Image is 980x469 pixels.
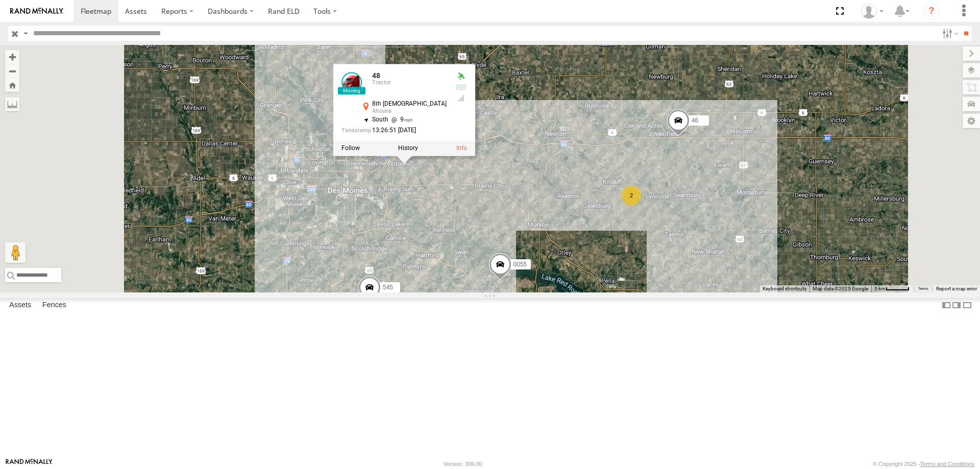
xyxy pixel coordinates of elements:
label: Assets [4,298,36,312]
button: Zoom in [5,50,19,64]
label: Dock Summary Table to the Left [941,298,951,313]
span: 5 km [874,286,886,291]
div: No voltage information received from this device. [455,83,467,91]
span: 545 [383,284,393,291]
span: Map data ©2025 Google [813,286,868,291]
a: View Asset Details [341,72,362,92]
a: Report a map error [936,286,977,291]
div: Valid GPS Fix [455,72,467,80]
label: Fences [37,298,71,312]
span: 46 [692,117,698,124]
button: Keyboard shortcuts [763,285,806,292]
span: South [372,116,388,124]
div: Chase Tanke [857,4,887,19]
label: Search Filter Options [938,26,960,41]
label: Dock Summary Table to the Right [951,298,962,313]
button: Drag Pegman onto the map to open Street View [5,242,26,263]
label: Realtime tracking of Asset [341,144,360,152]
label: Measure [5,97,19,111]
a: Terms and Conditions [920,461,974,467]
div: 8th [DEMOGRAPHIC_DATA] [372,101,447,107]
label: Search Query [21,26,30,41]
a: View Asset Details [456,144,467,152]
button: Zoom Home [5,78,19,92]
div: 2 [621,185,642,206]
a: Visit our Website [6,459,53,469]
span: 0055 [513,261,527,268]
div: Date/time of location update [341,128,447,134]
label: View Asset History [398,144,418,152]
div: Tractor [372,80,447,86]
a: Terms (opens in new tab) [918,287,928,291]
div: Version: 306.00 [444,461,482,467]
div: Altoona [372,109,447,115]
span: 9 [388,116,413,124]
i: ? [923,3,940,19]
div: GSM Signal = 4 [455,94,467,103]
label: Map Settings [963,114,980,128]
button: Map Scale: 5 km per 43 pixels [871,285,913,292]
a: 48 [372,71,380,80]
button: Zoom out [5,64,19,78]
img: rand-logo.svg [10,8,63,15]
div: © Copyright 2025 - [873,461,974,467]
label: Hide Summary Table [962,298,972,313]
